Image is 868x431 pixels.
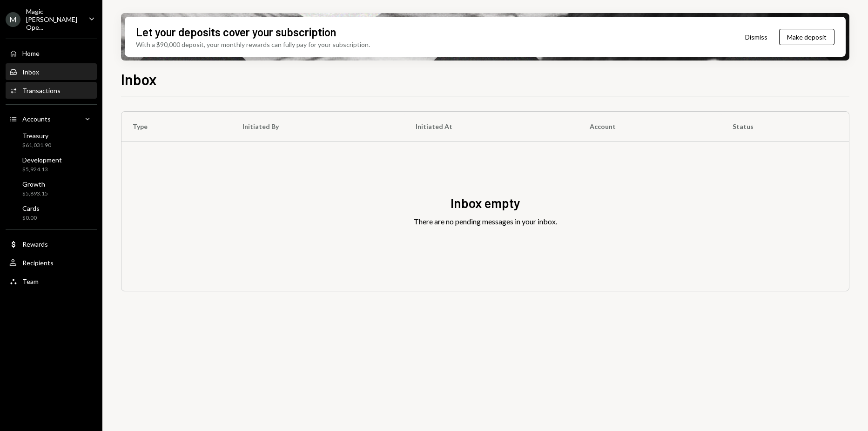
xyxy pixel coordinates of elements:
[6,82,97,99] a: Transactions
[22,240,48,248] div: Rewards
[22,68,39,76] div: Inbox
[22,190,48,198] div: $5,893.15
[22,87,61,94] div: Transactions
[22,132,51,140] div: Treasury
[6,202,97,224] a: Cards$0.00
[22,141,51,149] div: $61,031.90
[721,112,849,141] th: Status
[22,259,54,267] div: Recipients
[26,7,81,31] div: Magic [PERSON_NAME] Ope...
[6,63,97,80] a: Inbox
[22,49,40,57] div: Home
[22,115,51,123] div: Accounts
[22,204,40,212] div: Cards
[6,12,20,27] div: M
[22,214,40,222] div: $0.00
[414,216,557,227] div: There are no pending messages in your inbox.
[121,112,231,141] th: Type
[6,129,97,151] a: Treasury$61,031.90
[6,45,97,61] a: Home
[404,112,579,141] th: Initiated At
[6,273,97,290] a: Team
[6,254,97,271] a: Recipients
[22,166,62,174] div: $5,924.13
[231,112,404,141] th: Initiated By
[6,153,97,175] a: Development$5,924.13
[22,277,39,285] div: Team
[22,156,62,164] div: Development
[136,24,336,40] div: Let your deposits cover your subscription
[6,110,97,127] a: Accounts
[121,70,157,88] h1: Inbox
[733,26,779,48] button: Dismiss
[22,180,48,188] div: Growth
[451,194,520,212] div: Inbox empty
[6,236,97,252] a: Rewards
[579,112,721,141] th: Account
[779,29,834,45] button: Make deposit
[136,40,370,49] div: With a $90,000 deposit, your monthly rewards can fully pay for your subscription.
[6,177,97,200] a: Growth$5,893.15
